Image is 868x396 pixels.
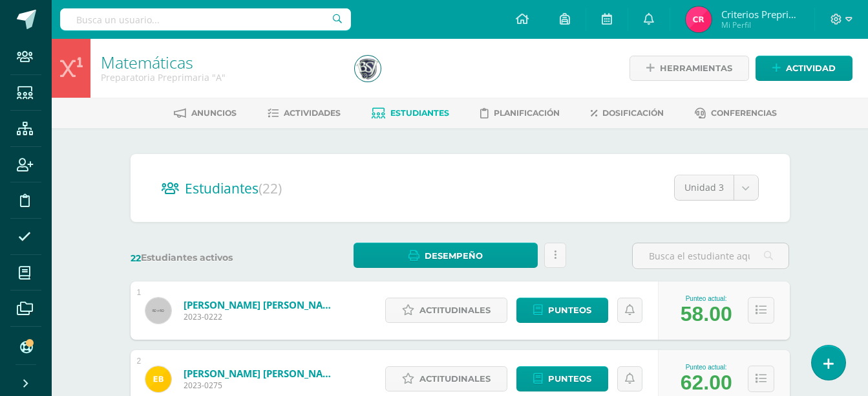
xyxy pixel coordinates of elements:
div: Preparatoria Preprimaria 'A' [101,71,339,83]
img: 60x60 [145,298,171,324]
span: Punteos [548,367,591,391]
div: Punteo actual: [681,295,732,302]
span: Punteos [548,298,591,322]
a: Estudiantes [372,103,449,124]
a: Dosificación [591,103,664,124]
span: 2023-0275 [184,380,339,391]
a: Herramientas [630,56,749,81]
span: Actitudinales [419,298,491,322]
input: Busca un usuario... [60,8,351,30]
a: Desempeño [354,243,538,268]
span: Estudiantes [390,108,449,118]
div: Punteo actual: [681,364,732,371]
span: Criterios Preprimaria [721,8,799,21]
span: Dosificación [602,108,664,118]
span: Conferencias [711,108,777,118]
a: Punteos [516,298,608,323]
a: Actividades [268,103,341,124]
a: Unidad 3 [675,175,758,200]
span: Planificación [494,108,560,118]
a: Punteos [516,366,608,391]
a: Anuncios [174,103,237,124]
span: Actividades [284,108,341,118]
span: Mi Perfil [721,19,799,30]
span: Herramientas [660,56,732,80]
span: Estudiantes [185,179,282,197]
input: Busca el estudiante aquí... [633,243,789,269]
a: [PERSON_NAME] [PERSON_NAME] [184,298,339,311]
span: Actividad [786,56,836,80]
img: d8dba16d7cab546536b5af21b7599bb8.png [686,6,712,32]
h1: Matemáticas [101,53,339,71]
span: (22) [259,179,282,197]
a: Actitudinales [385,366,507,391]
img: 9b5f0be0843dd82ac0af1834b396308f.png [355,56,381,82]
a: Matemáticas [101,51,193,73]
span: Unidad 3 [684,175,724,200]
label: Estudiantes activos [131,252,288,264]
a: Actividad [756,56,852,81]
span: Anuncios [191,108,237,118]
div: 58.00 [681,302,732,326]
span: Desempeño [425,244,483,268]
span: Actitudinales [419,367,491,391]
a: Planificación [480,103,560,124]
div: 62.00 [681,371,732,395]
img: cb790d3fc1fd56f426a914f013b2aa5b.png [145,366,171,392]
a: Conferencias [695,103,777,124]
span: 2023-0222 [184,311,339,322]
a: Actitudinales [385,298,507,323]
div: 2 [137,357,142,366]
span: 22 [131,252,141,264]
div: 1 [137,288,142,297]
a: [PERSON_NAME] [PERSON_NAME] [184,367,339,380]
